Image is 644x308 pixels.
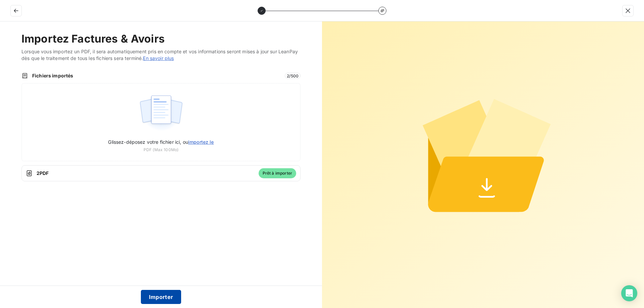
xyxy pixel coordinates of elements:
h2: Importez Factures & Avoirs [21,32,301,46]
span: Lorsque vous importez un PDF, il sera automatiquement pris en compte et vos informations seront m... [21,48,301,62]
span: importez le [188,139,214,145]
a: En savoir plus [143,55,174,61]
button: Importer [141,290,181,304]
img: illustration [139,91,183,134]
span: Fichiers importés [32,72,281,79]
span: PDF (Max 100Mo) [144,147,178,153]
span: Glissez-déposez votre fichier ici, ou [108,139,214,145]
span: Prêt à importer [259,168,296,178]
span: 2 / 500 [285,73,301,79]
span: 2 PDF [37,170,255,177]
div: Open Intercom Messenger [621,285,637,301]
